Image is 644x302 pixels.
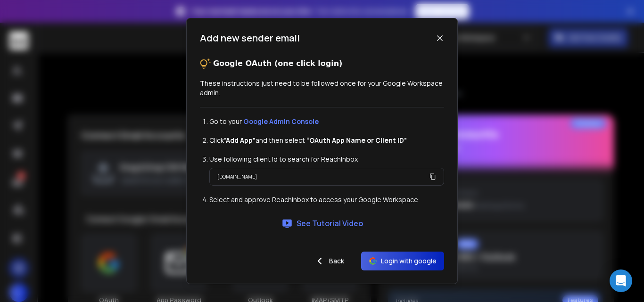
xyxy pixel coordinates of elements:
li: Click and then select [209,136,444,145]
p: These instructions just need to be followed once for your Google Workspace admin. [200,79,444,98]
li: Use following client Id to search for ReachInbox: [209,155,444,164]
h1: Add new sender email [200,32,300,45]
li: Select and approve ReachInbox to access your Google Workspace [209,195,444,204]
img: tips [200,58,211,69]
a: See Tutorial Video [281,218,363,229]
p: Google OAuth (one click login) [213,58,342,69]
a: Google Admin Console [243,117,319,126]
div: Open Intercom Messenger [610,269,632,292]
li: Go to your [209,117,444,126]
strong: ”Add App” [224,136,256,145]
button: Login with google [361,252,444,270]
button: Back [306,252,352,270]
strong: “OAuth App Name or Client ID” [306,136,407,145]
p: [DOMAIN_NAME] [217,172,257,181]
